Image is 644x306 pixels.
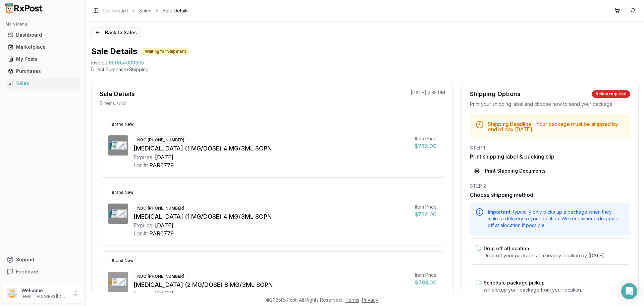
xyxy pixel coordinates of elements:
[470,191,630,199] h3: Choose shipping method
[5,53,80,65] a: My Posts
[411,89,445,96] p: [DATE] 2:35 PM
[7,288,17,299] img: User avatar
[133,229,148,237] div: Lot #:
[133,144,409,153] div: [MEDICAL_DATA] (1 MG/DOSE) 4 MG/3ML SOPN
[415,135,437,142] div: Item Price
[108,189,137,196] div: Brand New
[3,254,83,266] button: Support
[415,278,437,287] div: $794.00
[103,7,128,14] a: Dashboard
[3,266,83,278] button: Feedback
[8,68,77,75] div: Purchases
[91,27,141,38] button: Back to Sales
[133,273,188,280] div: NDC: [PHONE_NUMBER]
[133,221,154,229] div: Expires:
[8,32,77,38] div: Dashboard
[155,290,173,298] div: [DATE]
[470,101,630,107] div: Print your shipping label and choose how to send your package
[5,41,80,53] a: Marketplace
[100,89,135,99] div: Sale Details
[133,136,188,144] div: NDC: [PHONE_NUMBER]
[5,65,80,77] a: Purchases
[21,294,68,299] p: [EMAIL_ADDRESS][DOMAIN_NAME]
[108,121,137,128] div: Brand New
[3,54,83,64] button: My Posts
[592,90,630,98] div: Action required
[3,42,83,52] button: Marketplace
[621,283,637,299] div: Open Intercom Messenger
[3,30,83,40] button: Dashboard
[133,205,188,212] div: NDC: [PHONE_NUMBER]
[3,3,46,13] img: RxPost Logo
[16,268,39,275] span: Feedback
[415,210,437,218] div: $782.00
[3,66,83,77] button: Purchases
[415,272,437,278] div: Item Price
[21,287,68,294] p: Welcome
[470,89,521,99] div: Shipping Options
[155,221,173,229] div: [DATE]
[488,209,512,215] span: Important:
[345,297,359,303] a: Terms
[488,209,625,229] div: typically only picks up a package when they make a delivery to your location. We recommend droppi...
[488,121,625,132] h5: Shipping Deadline - Your package must be shipped by end of day [DATE] .
[484,280,545,286] label: Schedule package pickup
[91,66,639,73] p: Direct Purchase • Shipping
[470,152,630,161] h3: Print shipping label & packing slip
[470,144,630,151] div: STEP 1
[163,7,189,14] span: Sale Details
[109,59,144,66] span: 6bf604003305
[100,100,126,107] p: 5 items sold
[139,7,151,14] a: Sales
[5,21,80,27] h2: Main Menu
[108,257,137,264] div: Brand New
[149,229,174,237] div: PAR0779
[415,142,437,150] div: $782.00
[133,161,148,169] div: Lot #:
[108,135,128,156] img: Ozempic (1 MG/DOSE) 4 MG/3ML SOPN
[91,46,137,57] h1: Sale Details
[141,48,190,55] div: Waiting for Shipment
[133,212,409,221] div: [MEDICAL_DATA] (1 MG/DOSE) 4 MG/3ML SOPN
[362,297,378,303] a: Privacy
[108,204,128,224] img: Ozempic (1 MG/DOSE) 4 MG/3ML SOPN
[8,80,77,87] div: Sales
[415,204,437,210] div: Item Price
[8,44,77,50] div: Marketplace
[91,59,107,66] div: Invoice
[484,287,625,293] p: will pickup your package from your location.
[5,29,80,41] a: Dashboard
[133,153,154,161] div: Expires:
[103,7,189,14] nav: breadcrumb
[8,56,77,62] div: My Posts
[133,280,410,290] div: [MEDICAL_DATA] (2 MG/DOSE) 8 MG/3ML SOPN
[484,252,625,259] p: Drop off your package at a nearby location by [DATE] .
[470,183,630,189] div: STEP 2
[470,165,630,177] button: Print Shipping Documents
[108,272,128,292] img: Ozempic (2 MG/DOSE) 8 MG/3ML SOPN
[484,246,529,251] label: Drop off at Location
[155,153,173,161] div: [DATE]
[133,290,154,298] div: Expires:
[5,77,80,89] a: Sales
[3,78,83,89] button: Sales
[149,161,174,169] div: PAR0779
